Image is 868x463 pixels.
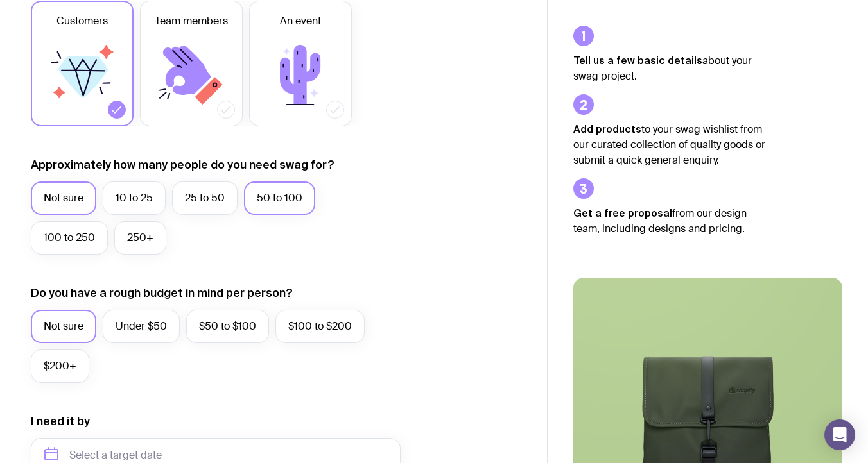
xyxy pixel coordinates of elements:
[31,414,90,429] label: I need it by
[103,181,166,215] label: 10 to 25
[280,13,321,29] span: An event
[31,285,293,301] label: Do you have a rough budget in mind per person?
[573,207,672,219] strong: Get a free proposal
[31,157,334,173] label: Approximately how many people do you need swag for?
[275,310,365,343] label: $100 to $200
[155,13,228,29] span: Team members
[573,53,766,84] p: about your swag project.
[573,55,702,66] strong: Tell us a few basic details
[573,121,766,168] p: to your swag wishlist from our curated collection of quality goods or submit a quick general enqu...
[172,181,238,215] label: 25 to 50
[56,13,108,29] span: Customers
[573,123,641,135] strong: Add products
[103,310,180,343] label: Under $50
[824,419,855,450] div: Open Intercom Messenger
[31,221,108,255] label: 100 to 250
[114,221,166,255] label: 250+
[186,310,269,343] label: $50 to $100
[31,181,96,215] label: Not sure
[31,310,96,343] label: Not sure
[573,205,766,237] p: from our design team, including designs and pricing.
[31,349,89,383] label: $200+
[244,181,315,215] label: 50 to 100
